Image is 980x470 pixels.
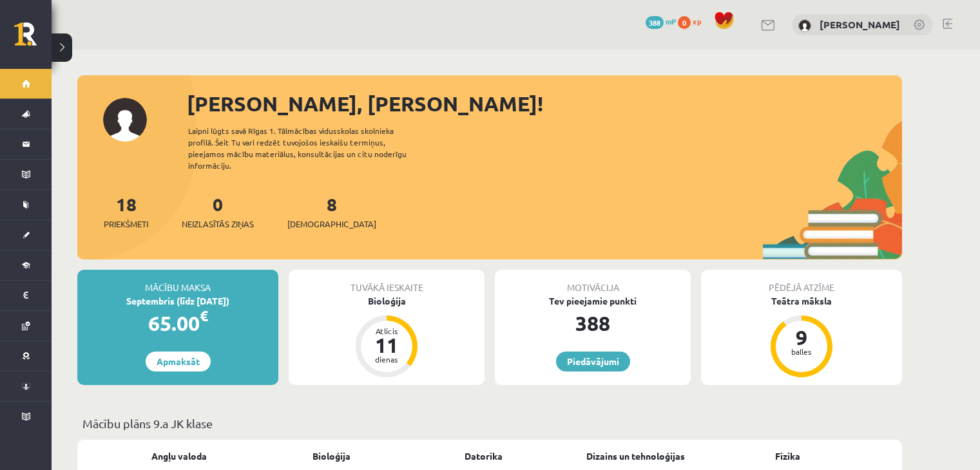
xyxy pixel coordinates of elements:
[289,294,485,379] a: Bioloģija Atlicis 11 dienas
[287,193,376,230] a: 8[DEMOGRAPHIC_DATA]
[495,294,691,308] div: Tev pieejamie punkti
[289,294,485,308] div: Bioloģija
[798,19,811,32] img: Timofejs Bondarenko
[678,16,707,26] a: 0 xp
[367,355,406,363] div: dienas
[701,294,902,308] div: Teātra māksla
[287,218,376,230] span: [DEMOGRAPHIC_DATA]
[151,449,207,463] a: Angļu valoda
[556,352,630,371] a: Piedāvājumi
[693,16,701,26] span: xp
[182,218,254,230] span: Neizlasītās ziņas
[775,449,800,463] a: Fizika
[782,327,821,348] div: 9
[187,88,902,119] div: [PERSON_NAME], [PERSON_NAME]!
[188,125,429,171] div: Laipni lūgts savā Rīgas 1. Tālmācības vidusskolas skolnieka profilā. Šeit Tu vari redzēt tuvojošo...
[782,348,821,355] div: balles
[495,270,691,294] div: Motivācija
[146,352,211,371] a: Apmaksāt
[465,449,503,463] a: Datorika
[77,270,278,294] div: Mācību maksa
[701,294,902,379] a: Teātra māksla 9 balles
[586,449,685,463] a: Dizains un tehnoloģijas
[367,335,406,355] div: 11
[701,270,902,294] div: Pēdējā atzīme
[312,449,351,463] a: Bioloģija
[200,306,208,325] span: €
[678,16,691,29] span: 0
[77,308,278,339] div: 65.00
[289,270,485,294] div: Tuvākā ieskaite
[82,415,897,432] p: Mācību plāns 9.a JK klase
[495,308,691,339] div: 388
[646,16,664,29] span: 388
[820,18,900,31] a: [PERSON_NAME]
[104,193,148,230] a: 18Priekšmeti
[646,16,676,26] a: 388 mP
[367,327,406,335] div: Atlicis
[14,23,52,55] a: Rīgas 1. Tālmācības vidusskola
[666,16,676,26] span: mP
[104,218,148,230] span: Priekšmeti
[77,294,278,308] div: Septembris (līdz [DATE])
[182,193,254,230] a: 0Neizlasītās ziņas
